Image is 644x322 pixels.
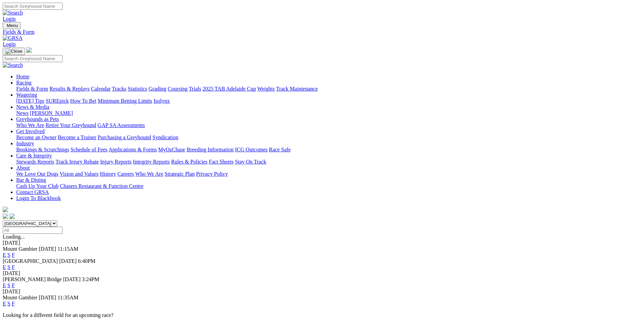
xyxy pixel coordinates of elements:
[16,147,69,152] a: Bookings & Scratchings
[3,282,6,288] a: E
[109,147,157,152] a: Applications & Forms
[16,80,31,85] a: Racing
[16,128,45,134] a: Get Involved
[3,22,21,29] button: Toggle navigation
[152,134,178,140] a: Syndication
[39,295,56,300] span: [DATE]
[46,98,69,104] a: SUREpick
[16,195,61,201] a: Login To Blackbook
[16,147,641,153] div: Industry
[276,86,318,92] a: Track Maintenance
[12,282,15,288] a: F
[7,252,10,258] a: S
[16,165,30,171] a: About
[16,159,54,165] a: Stewards Reports
[12,264,15,270] a: F
[26,47,32,53] img: logo-grsa-white.png
[3,301,6,306] a: E
[16,104,49,110] a: News & Media
[3,214,8,219] img: facebook.svg
[16,122,641,128] div: Greyhounds as Pets
[16,98,44,104] a: [DATE] Tips
[16,134,56,140] a: Become an Owner
[128,86,147,92] a: Statistics
[98,98,152,104] a: Minimum Betting Limits
[3,240,641,246] div: [DATE]
[16,134,641,141] div: Get Involved
[7,23,18,28] span: Menu
[3,312,641,318] p: Looking for a different field for an upcoming race?
[16,98,641,104] div: Wagering
[3,48,25,55] button: Toggle navigation
[112,86,126,92] a: Tracks
[3,295,38,300] span: Mount Gambier
[16,110,641,116] div: News & Media
[3,29,641,35] a: Fields & Form
[158,147,185,152] a: MyOzChase
[202,86,256,92] a: 2025 TAB Adelaide Cup
[135,171,163,177] a: Who We Are
[257,86,275,92] a: Weights
[16,110,28,116] a: News
[16,183,58,189] a: Cash Up Your Club
[16,171,641,177] div: About
[63,276,81,282] span: [DATE]
[7,264,10,270] a: S
[100,171,116,177] a: History
[57,246,78,252] span: 11:15AM
[3,258,58,264] span: [GEOGRAPHIC_DATA]
[82,276,99,282] span: 3:24PM
[55,159,99,165] a: Track Injury Rebate
[269,147,290,152] a: Race Safe
[78,258,96,264] span: 6:40PM
[98,134,151,140] a: Purchasing a Greyhound
[16,183,641,189] div: Bar & Dining
[7,282,10,288] a: S
[209,159,234,165] a: Fact Sheets
[3,276,62,282] span: [PERSON_NAME] Bridge
[16,177,46,183] a: Bar & Dining
[235,159,266,165] a: Stay On Track
[117,171,134,177] a: Careers
[3,234,25,240] span: Loading...
[57,295,78,300] span: 11:35AM
[235,147,267,152] a: ICG Outcomes
[7,301,10,306] a: S
[3,207,8,212] img: logo-grsa-white.png
[70,147,107,152] a: Schedule of Fees
[3,62,23,68] img: Search
[189,86,201,92] a: Trials
[3,3,63,10] input: Search
[3,35,23,41] img: GRSA
[3,10,23,16] img: Search
[3,252,6,258] a: E
[133,159,170,165] a: Integrity Reports
[3,55,63,62] input: Search
[16,171,58,177] a: We Love Our Dogs
[153,98,170,104] a: Isolynx
[3,289,641,295] div: [DATE]
[59,171,98,177] a: Vision and Values
[12,301,15,306] a: F
[149,86,166,92] a: Grading
[3,264,6,270] a: E
[16,122,44,128] a: Who We Are
[12,252,15,258] a: F
[39,246,56,252] span: [DATE]
[196,171,228,177] a: Privacy Policy
[16,159,641,165] div: Care & Integrity
[70,98,97,104] a: How To Bet
[91,86,111,92] a: Calendar
[3,227,63,234] input: Select date
[165,171,195,177] a: Strategic Plan
[16,141,34,146] a: Industry
[60,183,143,189] a: Chasers Restaurant & Function Centre
[16,74,29,79] a: Home
[100,159,132,165] a: Injury Reports
[187,147,234,152] a: Breeding Information
[30,110,73,116] a: [PERSON_NAME]
[16,153,52,158] a: Care & Integrity
[168,86,188,92] a: Coursing
[59,258,77,264] span: [DATE]
[3,270,641,276] div: [DATE]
